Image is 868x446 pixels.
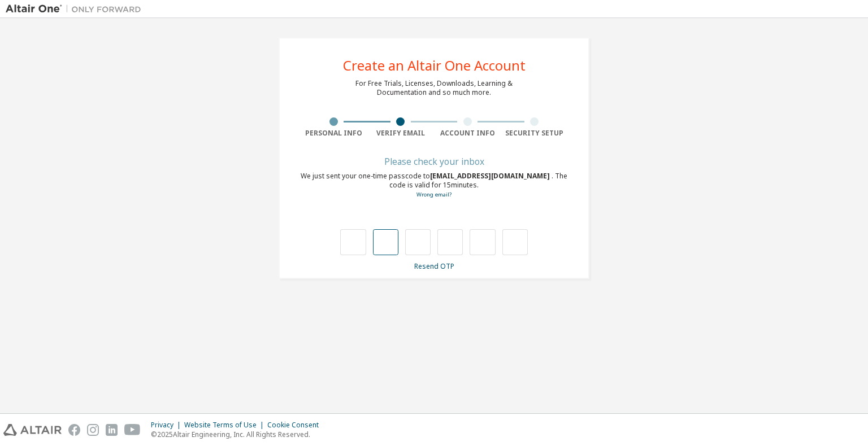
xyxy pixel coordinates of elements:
div: We just sent your one-time passcode to . The code is valid for 15 minutes. [300,172,568,199]
div: Cookie Consent [267,421,325,430]
img: facebook.svg [68,424,80,436]
div: Verify Email [367,129,435,138]
div: Website Terms of Use [184,421,267,430]
div: Security Setup [501,129,568,138]
p: © 2025 Altair Engineering, Inc. All Rights Reserved. [151,430,325,439]
div: Privacy [151,421,184,430]
img: youtube.svg [124,424,141,436]
div: Create an Altair One Account [343,59,526,72]
div: Personal Info [300,129,367,138]
div: For Free Trials, Licenses, Downloads, Learning & Documentation and so much more. [355,79,513,97]
div: Please check your inbox [300,158,568,165]
a: Go back to the registration form [416,191,452,198]
img: altair_logo.svg [3,424,62,436]
div: Account Info [434,129,501,138]
img: instagram.svg [87,424,99,436]
img: Altair One [6,3,147,15]
span: [EMAIL_ADDRESS][DOMAIN_NAME] [430,171,552,181]
img: linkedin.svg [106,424,118,436]
a: Resend OTP [414,261,454,271]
